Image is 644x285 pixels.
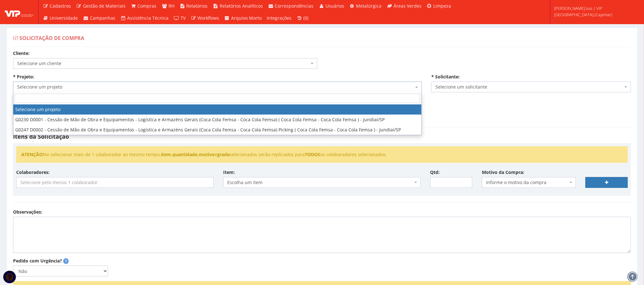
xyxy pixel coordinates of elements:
li: G0247 D0002 - Cessão de Mão de Obra e Equipamentos - Logística e Armazéns Gerais (Coca Cola Femsa... [13,125,421,135]
span: Universidade [50,15,78,21]
strong: ATENÇÃO! [21,151,44,157]
label: Item: [223,169,235,176]
span: Selecione um solicitante [435,84,623,90]
a: Campanhas [81,12,118,24]
strong: Itens da Solicitação [13,133,69,140]
label: Pedido com Urgência? [13,258,62,264]
span: Workflows [198,15,219,21]
span: Selecione um solicitante [431,82,631,92]
strong: motivo [199,151,215,157]
span: Selecione um projeto [13,82,422,92]
label: Cliente: [13,50,30,56]
span: Campanhas [90,15,115,21]
a: Workflows [188,12,222,24]
span: Assistência Técnica [127,15,169,21]
span: Relatórios [187,3,208,9]
label: * Projeto: [13,74,34,80]
li: G0230 D0001 - Cessão de Mão de Obra e Equipamentos - Logística e Armazéns Gerais (Coca Cola Femsa... [13,115,421,125]
label: Observações: [13,209,42,215]
a: Arquivo Morto [222,12,264,24]
span: Selecione um cliente [13,58,317,69]
a: Integrações [264,12,294,24]
strong: TODOS [305,151,320,157]
label: Qtd: [430,169,440,176]
input: Selecione pelo menos 1 colaborador [17,177,213,188]
a: (0) [294,12,311,24]
img: logo [5,7,33,17]
span: Limpeza [434,3,451,9]
span: Gestão de Materiais [83,3,126,9]
span: Integrações [267,15,291,21]
span: Áreas Verdes [394,3,421,9]
span: Selecione um projeto [17,84,414,90]
span: Cadastros [50,3,71,9]
strong: item [161,151,171,157]
span: Compras [138,3,157,9]
span: Relatórios Analíticos [220,3,263,9]
span: Pedidos marcados como urgentes serão destacados com uma tarja vermelha e terão seu motivo de urgê... [63,258,69,264]
a: TV [171,12,188,24]
span: Usuários [325,3,344,9]
label: * Solicitante: [431,74,460,80]
span: TV [181,15,186,21]
span: Selecione um cliente [17,60,309,67]
strong: grade [217,151,230,157]
span: [PERSON_NAME].luis | VIP [GEOGRAPHIC_DATA] (Cajamar) [554,5,636,18]
span: Escolha um item [223,177,421,188]
span: RH [168,3,175,9]
li: Ao selecionar mais de 1 colaborador ao mesmo tempo, , , e selecionados serão replicados para os c... [21,151,623,158]
span: Correspondências [275,3,314,9]
span: Solicitação de Compra [19,35,84,42]
label: Colaboradores: [16,169,50,176]
span: Informe o motivo da compra [482,177,576,188]
strong: quantidade [172,151,197,157]
span: Metalúrgica [356,3,382,9]
strong: ? [65,259,67,263]
label: Motivo da Compra: [482,169,524,176]
a: Assistência Técnica [118,12,171,24]
span: Escolha um item [227,179,413,186]
span: Arquivo Morto [231,15,262,21]
span: (0) [304,15,309,21]
a: Universidade [40,12,81,24]
li: Selecione um projeto [13,104,421,115]
span: Informe o motivo da compra [486,179,568,186]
